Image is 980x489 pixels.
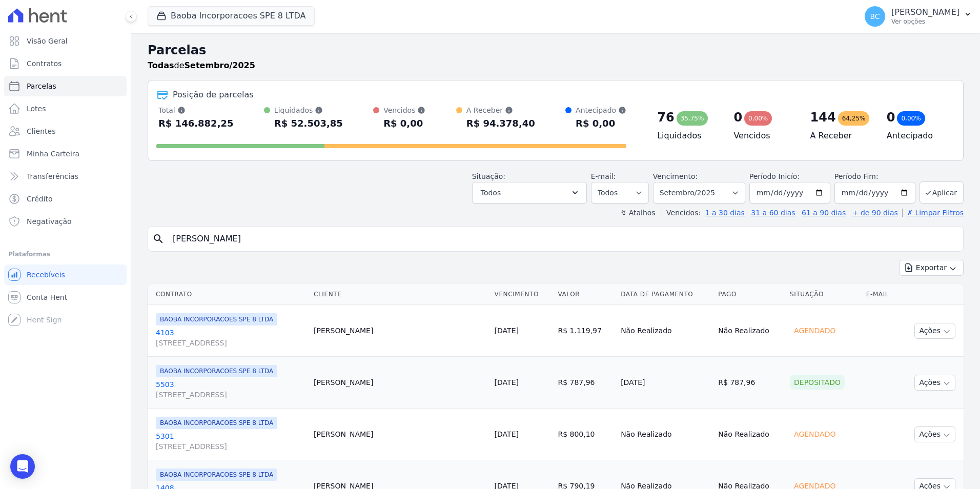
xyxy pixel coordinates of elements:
a: 5301[STREET_ADDRESS] [156,431,305,452]
label: Vencidos: [662,209,701,217]
div: Open Intercom Messenger [10,454,35,479]
span: Parcelas [27,81,56,91]
th: Data de Pagamento [617,284,714,305]
span: BAOBA INCORPORACOES SPE 8 LTDA [156,313,277,325]
h4: Antecipado [887,130,947,142]
td: [PERSON_NAME] [310,409,491,460]
td: Não Realizado [617,409,714,460]
td: [DATE] [617,357,714,409]
span: Conta Hent [27,292,67,302]
div: 0 [887,109,895,126]
h4: Vencidos [733,130,793,142]
button: Ações [914,375,955,391]
span: [STREET_ADDRESS] [156,441,305,452]
a: [DATE] [495,327,519,335]
label: Período Inicío: [749,172,800,180]
a: 1 a 30 dias [705,209,745,217]
div: Posição de parcelas [173,89,254,101]
td: R$ 787,96 [554,357,617,409]
a: 61 a 90 dias [802,209,846,217]
span: BAOBA INCORPORACOES SPE 8 LTDA [156,365,277,377]
div: Antecipado [576,105,626,115]
span: BC [870,13,880,20]
a: Recebíveis [4,264,127,285]
a: Crédito [4,189,127,209]
a: Clientes [4,121,127,141]
a: Minha Carteira [4,144,127,164]
a: [DATE] [495,430,519,438]
th: Vencimento [491,284,554,305]
th: Cliente [310,284,491,305]
div: Agendado [790,427,840,441]
a: Negativação [4,211,127,232]
div: 0 [733,109,742,126]
a: ✗ Limpar Filtros [902,209,964,217]
span: [STREET_ADDRESS] [156,390,305,400]
div: 144 [810,109,836,126]
td: R$ 800,10 [554,409,617,460]
div: Agendado [790,323,840,338]
td: Não Realizado [617,305,714,357]
i: search [152,233,165,245]
td: Não Realizado [714,409,786,460]
div: Total [158,105,234,115]
div: R$ 94.378,40 [466,115,535,132]
td: [PERSON_NAME] [310,305,491,357]
button: Todos [472,182,587,203]
button: Ações [914,426,955,442]
button: Aplicar [920,181,964,203]
span: Visão Geral [27,36,68,46]
span: Minha Carteira [27,149,79,159]
label: E-mail: [591,172,616,180]
span: Negativação [27,216,72,227]
span: Transferências [27,171,78,181]
td: R$ 1.119,97 [554,305,617,357]
p: de [148,59,255,72]
h4: A Receber [810,130,870,142]
div: R$ 146.882,25 [158,115,234,132]
div: R$ 0,00 [576,115,626,132]
span: BAOBA INCORPORACOES SPE 8 LTDA [156,417,277,429]
button: Baoba Incorporacoes SPE 8 LTDA [148,6,315,26]
a: Contratos [4,53,127,74]
div: Depositado [790,375,845,390]
a: 31 a 60 dias [751,209,795,217]
p: [PERSON_NAME] [891,7,959,17]
span: Todos [481,187,501,199]
span: Lotes [27,104,46,114]
th: E-mail [862,284,900,305]
div: 35,75% [677,111,708,126]
div: Plataformas [8,248,122,260]
a: [DATE] [495,378,519,386]
div: R$ 52.503,85 [274,115,343,132]
th: Pago [714,284,786,305]
button: Exportar [899,260,964,276]
label: Período Fim: [834,171,915,182]
input: Buscar por nome do lote ou do cliente [167,229,959,249]
span: Clientes [27,126,55,136]
div: 64,25% [838,111,870,126]
h2: Parcelas [148,41,964,59]
h4: Liquidados [657,130,717,142]
a: + de 90 dias [852,209,898,217]
label: ↯ Atalhos [620,209,655,217]
a: Lotes [4,98,127,119]
strong: Setembro/2025 [185,60,255,70]
div: 0,00% [897,111,925,126]
td: [PERSON_NAME] [310,357,491,409]
a: Transferências [4,166,127,187]
span: Crédito [27,194,53,204]
label: Vencimento: [653,172,698,180]
label: Situação: [472,172,505,180]
span: Recebíveis [27,270,65,280]
span: BAOBA INCORPORACOES SPE 8 LTDA [156,468,277,481]
th: Situação [786,284,862,305]
div: 0,00% [744,111,772,126]
div: 76 [657,109,674,126]
button: Ações [914,323,955,339]
td: R$ 787,96 [714,357,786,409]
span: [STREET_ADDRESS] [156,338,305,348]
div: Liquidados [274,105,343,115]
span: Contratos [27,58,62,69]
th: Valor [554,284,617,305]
